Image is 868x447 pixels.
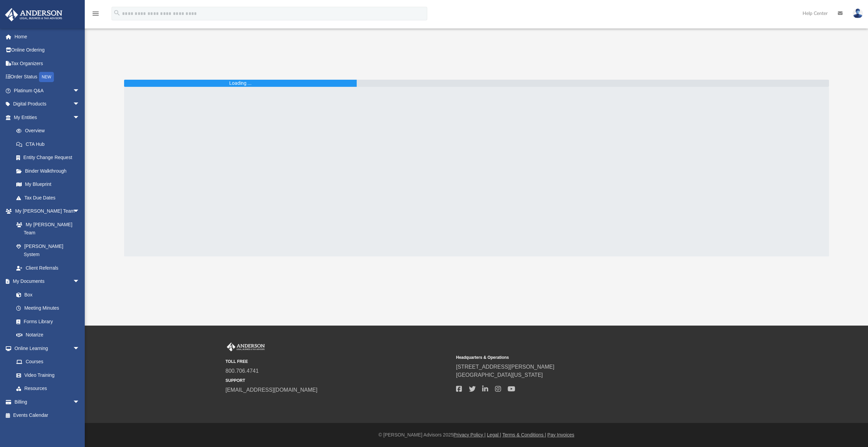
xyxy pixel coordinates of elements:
[5,111,90,124] a: My Entitiesarrow_drop_down
[39,72,54,82] div: NEW
[3,8,64,21] img: Anderson Advisors Platinum Portal
[456,354,682,361] small: Headquarters & Operations
[9,218,83,239] a: My [PERSON_NAME] Team
[9,315,83,328] a: Forms Library
[9,328,86,342] a: Notarize
[487,432,501,438] a: Legal |
[853,8,863,18] img: User Pic
[5,275,86,288] a: My Documentsarrow_drop_down
[9,302,86,315] a: Meeting Minutes
[5,84,90,97] a: Platinum Q&Aarrow_drop_down
[9,355,86,369] a: Courses
[85,431,868,439] div: © [PERSON_NAME] Advisors 2025
[73,395,86,409] span: arrow_drop_down
[9,164,90,178] a: Binder Walkthrough
[9,261,86,275] a: Client Referrals
[225,387,317,393] a: [EMAIL_ADDRESS][DOMAIN_NAME]
[9,151,90,164] a: Entity Change Request
[547,432,574,438] a: Pay Invoices
[9,288,83,302] a: Box
[5,342,86,355] a: Online Learningarrow_drop_down
[9,124,90,138] a: Overview
[225,343,266,351] img: Anderson Advisors Platinum Portal
[73,205,86,218] span: arrow_drop_down
[9,382,86,395] a: Resources
[9,368,83,382] a: Video Training
[9,239,86,261] a: [PERSON_NAME] System
[92,13,100,18] a: menu
[5,70,90,84] a: Order StatusNEW
[9,191,90,205] a: Tax Due Dates
[5,205,86,218] a: My [PERSON_NAME] Teamarrow_drop_down
[225,358,451,365] small: TOLL FREE
[456,364,554,370] a: [STREET_ADDRESS][PERSON_NAME]
[454,432,486,438] a: Privacy Policy |
[73,97,86,111] span: arrow_drop_down
[229,80,252,87] div: Loading ...
[5,57,90,70] a: Tax Organizers
[73,275,86,289] span: arrow_drop_down
[225,377,451,384] small: SUPPORT
[225,368,259,374] a: 800.706.4741
[9,137,90,151] a: CTA Hub
[113,9,121,17] i: search
[5,43,90,57] a: Online Ordering
[5,409,90,422] a: Events Calendar
[502,432,546,438] a: Terms & Conditions |
[73,111,86,124] span: arrow_drop_down
[92,9,100,18] i: menu
[5,395,90,409] a: Billingarrow_drop_down
[5,97,90,111] a: Digital Productsarrow_drop_down
[73,342,86,355] span: arrow_drop_down
[73,84,86,98] span: arrow_drop_down
[456,372,543,378] a: [GEOGRAPHIC_DATA][US_STATE]
[5,30,90,43] a: Home
[9,178,86,191] a: My Blueprint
